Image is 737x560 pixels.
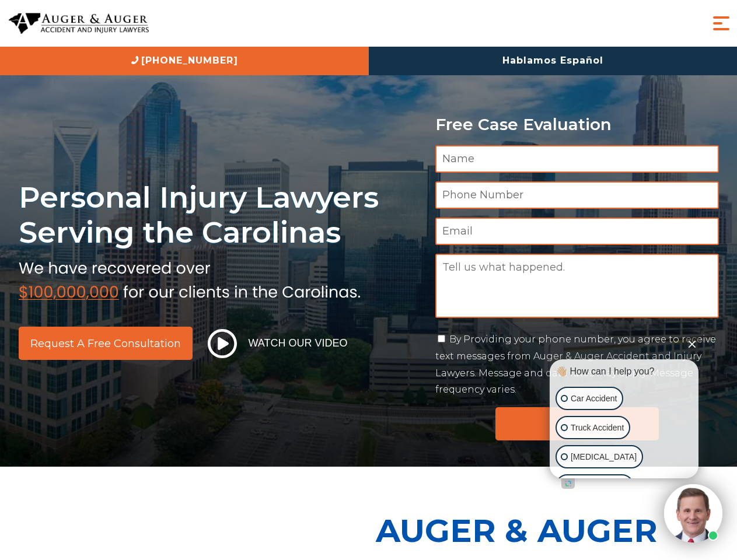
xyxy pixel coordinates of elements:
[435,145,719,173] input: Name
[435,334,716,395] label: By Providing your phone number, you agree to receive text messages from Auger & Auger Accident an...
[19,180,421,250] h1: Personal Injury Lawyers Serving the Carolinas
[710,12,733,35] button: Menu
[561,478,575,489] a: Open intaker chat
[30,338,181,349] span: Request a Free Consultation
[495,407,659,440] input: Submit
[571,450,637,464] p: [MEDICAL_DATA]
[553,365,696,378] div: 👋🏼 How can I help you?
[435,116,719,134] p: Free Case Evaluation
[571,421,624,435] p: Truck Accident
[664,484,722,542] img: Intaker widget Avatar
[376,502,731,559] p: Auger & Auger
[435,181,719,209] input: Phone Number
[204,328,351,359] button: Watch Our Video
[684,335,700,352] button: Close Intaker Chat Widget
[9,13,149,34] img: Auger & Auger Accident and Injury Lawyers Logo
[19,327,193,360] a: Request a Free Consultation
[435,218,719,245] input: Email
[571,391,617,406] p: Car Accident
[19,256,361,300] img: sub text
